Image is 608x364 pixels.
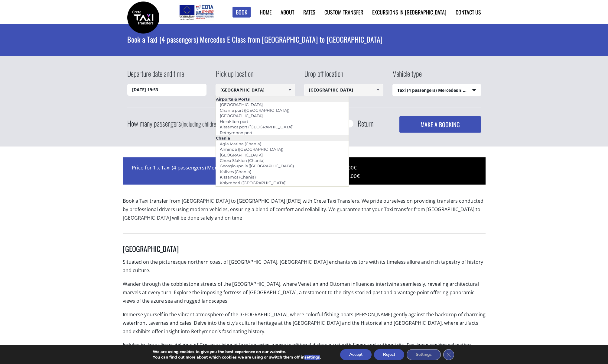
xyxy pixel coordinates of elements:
a: Chania port ([GEOGRAPHIC_DATA]) [216,106,293,114]
a: Home [260,8,271,16]
li: Airports & Ports [216,96,349,102]
a: Excursions in [GEOGRAPHIC_DATA] [372,8,447,16]
small: (including children) [181,119,220,128]
button: MAKE A BOOKING [399,116,481,133]
a: [GEOGRAPHIC_DATA] [216,151,267,159]
a: Chora Sfakion (Chania) [216,156,268,165]
label: Vehicle type [392,68,422,84]
label: Departure date and time [127,68,184,84]
input: Select drop-off location [304,84,384,96]
a: [GEOGRAPHIC_DATA] [216,111,267,120]
a: Crete Taxi Transfers | Book a Taxi transfer from Rethymnon city to Heraklion airport | Crete Taxi... [127,14,159,20]
a: About [281,8,294,16]
h3: [GEOGRAPHIC_DATA] [123,244,486,258]
p: Situated on the picturesque northern coast of [GEOGRAPHIC_DATA], [GEOGRAPHIC_DATA] enchants visit... [123,258,486,280]
p: We are using cookies to give you the best experience on our website. [153,349,321,355]
a: Contact us [456,8,481,16]
p: Book a Taxi transfer from [GEOGRAPHIC_DATA] to [GEOGRAPHIC_DATA] [DATE] with Crete Taxi Transfers... [123,197,486,227]
h1: Book a Taxi (4 passengers) Mercedes E Class from [GEOGRAPHIC_DATA] to [GEOGRAPHIC_DATA] [127,24,481,54]
p: You can find out more about which cookies we are using or switch them off in . [153,355,321,360]
img: Crete Taxi Transfers | Book a Taxi transfer from Rethymnon city to Heraklion airport | Crete Taxi... [127,2,159,34]
label: Pick up location [216,68,253,84]
a: Heraklion port [216,117,252,126]
div: 95.00€ 180.00€ [304,157,486,185]
label: How many passengers ? [127,116,223,131]
p: Immerse yourself in the vibrant atmosphere of the [GEOGRAPHIC_DATA], where colorful fishing boats... [123,310,486,341]
a: Custom Transfer [324,8,363,16]
img: e-bannersEUERDF180X90.jpg [178,3,214,21]
button: Close GDPR Cookie Banner [443,349,454,360]
button: Settings [407,349,441,360]
button: Reject [374,349,404,360]
a: Kissamos (Chania) [216,173,260,181]
a: Rethymnon port [216,128,256,137]
a: Rates [303,8,315,16]
a: Show All Items [284,84,294,96]
div: Price for 1 x Taxi (4 passengers) Mercedes E Class [123,157,304,185]
a: Kissamos port ([GEOGRAPHIC_DATA]) [216,123,297,131]
a: Show All Items [373,84,383,96]
a: Kalives (Chania) [216,167,255,176]
a: Kolymbari ([GEOGRAPHIC_DATA]) [216,179,291,187]
span: Taxi (4 passengers) Mercedes E Class [393,84,481,97]
input: Select pickup location [216,84,295,96]
p: Wander through the cobblestone streets of the [GEOGRAPHIC_DATA], where Venetian and Ottoman influ... [123,280,486,310]
a: [GEOGRAPHIC_DATA] [216,100,267,109]
label: Drop off location [304,68,343,84]
li: Chania [216,135,349,141]
a: Agia Marina (Chania) [216,140,265,148]
a: Book [232,7,251,18]
label: Return [358,120,373,127]
button: Accept [340,349,372,360]
a: Georgioupolis ([GEOGRAPHIC_DATA]) [216,162,298,170]
a: Almirida ([GEOGRAPHIC_DATA]) [216,145,287,153]
button: settings [304,355,320,360]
